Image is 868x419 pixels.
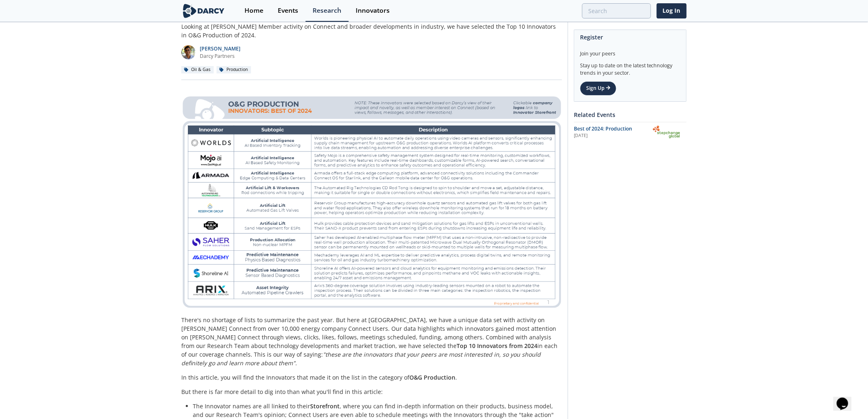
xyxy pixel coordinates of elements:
div: Looking at [PERSON_NAME] Member activity on Connect and broader developments in industry, we have... [181,22,562,39]
p: Darcy Partners [200,53,241,60]
div: Events [278,7,298,14]
div: [DATE] [574,133,646,139]
div: Innovators [356,7,390,14]
div: Research [313,7,341,14]
div: Home [244,7,263,14]
div: Register [580,30,681,44]
strong: O&G Production [409,373,455,381]
p: There's no shortage of lists to summarize the past year. But here at [GEOGRAPHIC_DATA], we have a... [181,316,562,367]
div: Stay up to date on the latest technology trends in your sector. [580,57,681,77]
div: Production [217,66,251,73]
img: Image [181,94,562,309]
em: "these are the innovators that your peers are most interested in, so you should definitely go and... [181,350,541,367]
p: In this article, you will find the Innovators that made it on the list in the category of . [181,373,562,382]
a: Log In [657,3,687,18]
span: Best of 2024: Production [574,125,632,132]
img: StepChange Global Ltd [652,125,685,140]
input: Advanced Search [582,3,651,18]
a: Sign Up [580,81,617,95]
strong: Storefront [310,402,340,410]
div: Related Events [574,108,687,122]
p: [PERSON_NAME] [200,45,241,53]
div: Oil & Gas [181,66,214,73]
iframe: chat widget [834,386,860,411]
img: logo-wide.svg [181,4,226,18]
div: Join your peers [580,44,681,57]
strong: Top 10 Innovators from 2024 [457,342,537,350]
a: Best of 2024: Production [DATE] StepChange Global Ltd [574,125,687,140]
p: But there is far more detail to dig into than what you'll find in this article: [181,387,562,396]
